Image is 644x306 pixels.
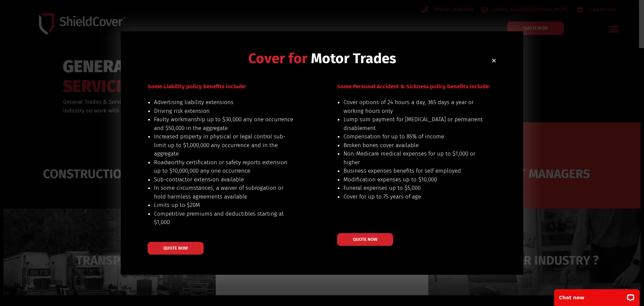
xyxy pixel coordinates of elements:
span: Motor Trades [311,50,396,67]
span: QUOTE NOW [163,246,188,250]
iframe: LiveChat chat widget [550,285,644,306]
span: Cover for [248,50,308,67]
li: Business expenses benefits for self employed [343,167,483,175]
span: Some Liability policy benefits include: [148,83,246,90]
a: QUOTE NOW [337,233,393,246]
span: QUOTE NOW [353,237,377,242]
li: Non-Medicare medical expenses for up to $1,000 or higher [343,149,483,167]
li: Increased property in physical or legal control sub-limit up to $1,000,000 any occurrence and in ... [154,132,294,158]
li: Advertising liability extensions [154,98,294,107]
a: QUOTE NOW [148,242,204,255]
li: Faulty workmanship up to $30,000 any one occurrence and $50,000 in the aggregate [154,115,294,132]
li: In some circumstances, a waiver of subrogation or hold harmless agreements available [154,184,294,201]
li: Modification expenses up to $10,000 [343,175,483,184]
li: Cover options of 24 hours a day, 365 days a year or working hours only [343,98,483,115]
li: Limits up to $20M [154,201,294,210]
li: Funeral expenses up to $5,000 [343,184,483,192]
li: Lump sum payment for [MEDICAL_DATA] or permanent disablement [343,115,483,132]
li: Competitive premiums and deductibles starting at $1,000 [154,210,294,227]
span: Some Personal Accident & Sickness policy benefits include: [337,83,490,90]
li: Broken bones cover available [343,141,483,150]
li: Compensation for up to 85% of income [343,132,483,141]
li: Roadworthy certification or safety reports extension up to $10,000,000 any one occurrence [154,158,294,175]
a: Close [491,58,496,63]
li: Cover for up to 75 years of age [343,192,483,201]
li: Sub-contractor extension available [154,175,294,184]
li: Driving risk extension [154,107,294,116]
